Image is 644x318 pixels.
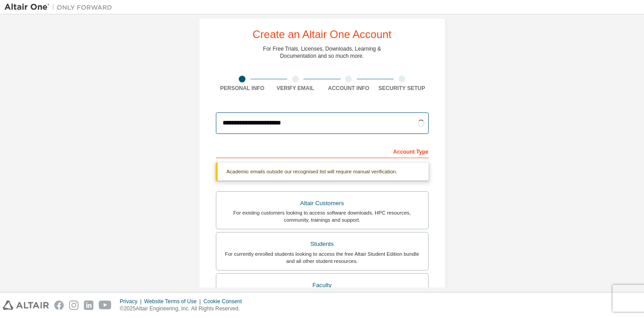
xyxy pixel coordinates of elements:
[144,298,203,305] div: Website Terms of Use
[322,85,376,92] div: Account Info
[222,238,423,250] div: Students
[222,197,423,210] div: Altair Customers
[120,298,144,305] div: Privacy
[54,301,64,310] img: facebook.svg
[69,301,79,310] img: instagram.svg
[375,85,429,92] div: Security Setup
[216,144,429,158] div: Account Type
[3,301,49,310] img: altair_logo.svg
[99,301,112,310] img: youtube.svg
[222,209,423,223] div: For existing customers looking to access software downloads, HPC resources, community, trainings ...
[222,279,423,292] div: Faculty
[120,305,247,313] p: © 2025 Altair Engineering, Inc. All Rights Reserved.
[253,29,392,40] div: Create an Altair One Account
[216,85,269,92] div: Personal Info
[203,298,247,305] div: Cookie Consent
[4,3,117,12] img: Altair One
[222,250,423,265] div: For currently enrolled students looking to access the free Altair Student Edition bundle and all ...
[263,45,381,60] div: For Free Trials, Licenses, Downloads, Learning & Documentation and so much more.
[84,301,93,310] img: linkedin.svg
[216,163,429,180] div: Academic emails outside our recognised list will require manual verification.
[269,85,322,92] div: Verify Email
